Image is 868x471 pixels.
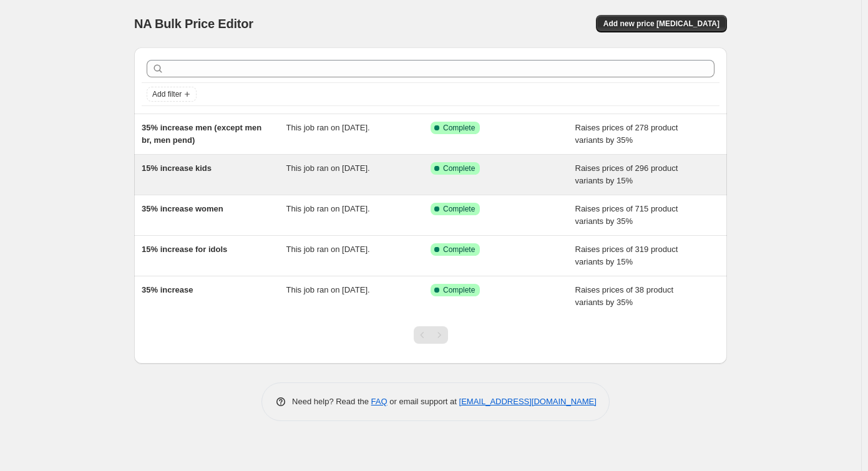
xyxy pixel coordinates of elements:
span: This job ran on [DATE]. [286,245,370,254]
span: 35% increase men (except men br, men pend) [142,123,261,145]
nav: Pagination [414,326,448,344]
span: Raises prices of 278 product variants by 35% [575,123,678,145]
button: Add filter [147,87,197,102]
span: This job ran on [DATE]. [286,163,370,173]
span: Raises prices of 715 product variants by 35% [575,204,678,226]
span: 35% increase women [142,204,223,213]
span: Raises prices of 296 product variants by 15% [575,163,678,185]
a: FAQ [371,397,388,406]
span: Add new price [MEDICAL_DATA] [603,19,719,29]
span: This job ran on [DATE]. [286,285,370,294]
a: [EMAIL_ADDRESS][DOMAIN_NAME] [459,397,597,406]
span: This job ran on [DATE]. [286,204,370,213]
button: Add new price [MEDICAL_DATA] [596,15,727,32]
span: 15% increase for idols [142,245,227,254]
span: This job ran on [DATE]. [286,123,370,132]
span: 35% increase [142,285,193,294]
span: Raises prices of 38 product variants by 35% [575,285,674,307]
span: Need help? Read the [292,397,371,406]
span: 15% increase kids [142,163,212,173]
span: Complete [443,245,475,255]
span: Complete [443,163,475,173]
span: NA Bulk Price Editor [134,17,253,31]
span: Complete [443,123,475,133]
span: or email support at [388,397,459,406]
span: Raises prices of 319 product variants by 15% [575,245,678,266]
span: Complete [443,204,475,214]
span: Add filter [152,89,182,99]
span: Complete [443,285,475,295]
